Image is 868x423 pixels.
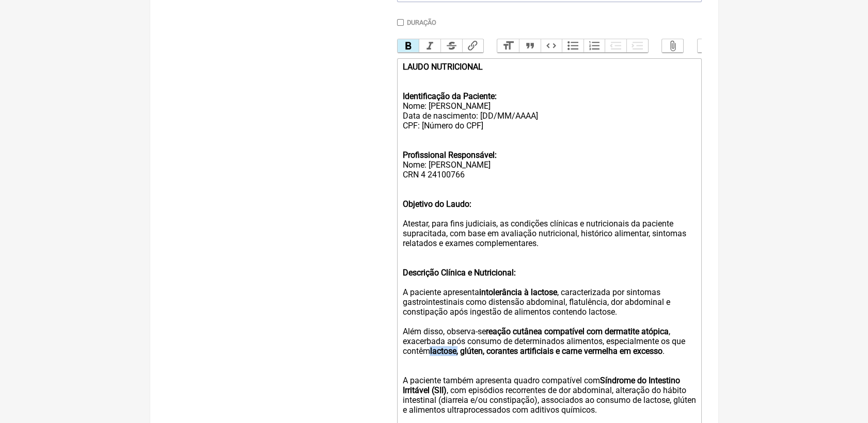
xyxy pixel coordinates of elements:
[402,150,496,160] strong: Profissional Responsável:
[407,19,436,26] label: Duração
[402,91,496,101] strong: Identificação da Paciente:
[402,82,696,140] div: Nome: [PERSON_NAME] Data de nascimento: [DD/MM/AAAA] CPF: [Número do CPF]
[479,287,557,297] strong: intolerância à lactose
[519,39,541,53] button: Quote
[626,39,648,53] button: Increase Level
[460,346,662,356] strong: glúten, corantes artificiais e carne vermelha em excesso
[698,39,719,53] button: Undo
[430,346,457,356] strong: lactose,
[541,39,562,53] button: Code
[402,199,471,209] strong: Objetivo do Laudo:
[497,39,519,53] button: Heading
[662,39,684,53] button: Attach Files
[562,39,583,53] button: Bullets
[402,258,696,327] div: A paciente apresenta , caracterizada por sintomas gastrointestinais como distensão abdominal, fla...
[462,39,484,53] button: Link
[583,39,605,53] button: Numbers
[402,189,696,258] div: Atestar, para fins judiciais, as condições clínicas e nutricionais da paciente supracitada, com b...
[419,39,440,53] button: Italic
[485,327,668,336] strong: reação cutânea compatível com dermatite atópica
[440,39,462,53] button: Strikethrough
[402,268,515,278] strong: Descrição Clínica e Nutricional:
[398,39,419,53] button: Bold
[402,327,696,366] div: Além disso, observa-se , exacerbada após consumo de determinados alimentos, especialmente os que ...
[605,39,626,53] button: Decrease Level
[402,376,680,395] strong: Síndrome do Intestino Irritável (SII)
[402,140,696,189] div: Nome: [PERSON_NAME] CRN 4 24100766
[402,62,482,72] strong: LAUDO NUTRICIONAL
